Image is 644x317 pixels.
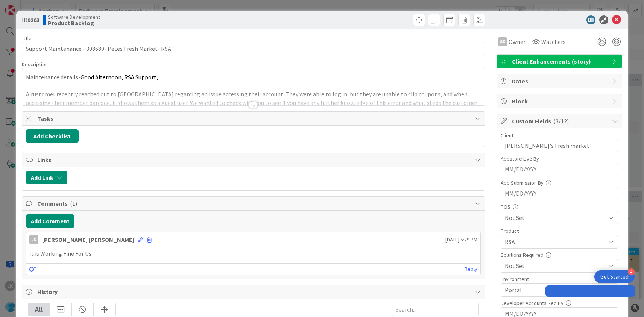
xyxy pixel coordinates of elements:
[541,37,566,46] span: Watchers
[465,264,477,274] a: Reply
[512,77,608,86] span: Dates
[37,114,471,123] span: Tasks
[505,261,605,270] span: Not Set
[29,235,38,244] div: Lk
[505,285,605,294] span: Portal
[37,199,471,208] span: Comments
[29,249,477,258] p: It is Working Fine For Us
[553,117,569,125] span: ( 3/12 )
[505,187,614,200] input: MM/DD/YYYY
[22,61,48,68] span: Description
[505,213,605,222] span: Not Set
[594,270,635,283] div: Open Get Started checklist, remaining modules: 4
[37,287,471,296] span: History
[37,155,471,164] span: Links
[26,129,79,143] button: Add Checklist
[22,42,485,55] input: type card name here...
[505,237,605,246] span: RSA
[48,20,100,26] b: Product Backlog
[501,156,618,161] div: Appstore Live By
[42,235,134,244] div: [PERSON_NAME] [PERSON_NAME]
[501,252,618,258] div: Solutions Required
[26,214,74,228] button: Add Comment
[501,132,513,139] label: Client
[392,303,479,316] input: Search...
[501,180,618,185] div: App Submission By
[27,16,39,24] b: 9203
[22,15,39,24] span: ID
[628,268,635,275] div: 4
[80,73,158,81] span: Good Afternoon, RSA Support,
[512,117,608,126] span: Custom Fields
[501,276,618,282] div: Environment
[512,57,608,66] span: Client Enhancements (story)
[501,300,618,306] div: Developer Accounts Req By
[28,303,50,316] div: All
[26,171,67,184] button: Add Link
[22,35,32,42] label: Title
[509,37,526,46] span: Owner
[505,163,614,176] input: MM/DD/YYYY
[501,228,618,234] div: Product
[445,236,477,244] span: [DATE] 5:29 PM
[70,200,77,207] span: ( 1 )
[48,14,100,20] span: Software Development
[512,97,608,106] span: Block
[26,73,481,82] p: Maintenance details-
[498,37,507,46] div: sk
[600,273,629,281] div: Get Started
[501,204,618,209] div: POS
